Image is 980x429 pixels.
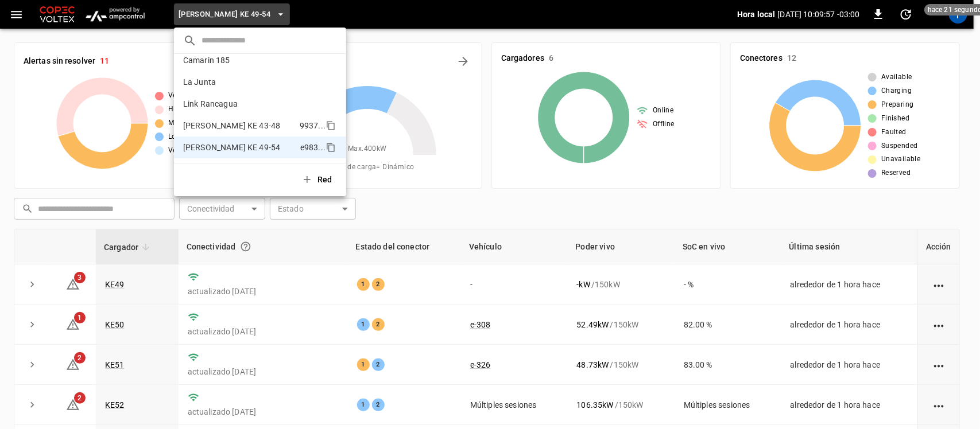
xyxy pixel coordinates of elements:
div: copy [325,141,338,154]
p: Camarin 185 [183,54,295,66]
div: copy [325,119,338,132]
p: [PERSON_NAME] KE 49-54 [183,142,296,153]
p: [PERSON_NAME] KE 43-48 [183,120,295,131]
p: La Junta [183,76,297,88]
button: Red [295,168,342,192]
p: Link Rancagua [183,98,297,110]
